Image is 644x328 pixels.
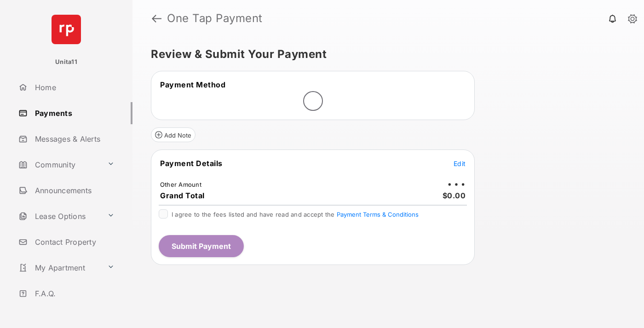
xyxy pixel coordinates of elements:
strong: One Tap Payment [167,13,263,24]
h5: Review & Submit Your Payment [151,49,618,60]
a: My Apartment [15,257,103,279]
a: Contact Property [15,231,132,253]
a: Community [15,154,103,176]
td: Other Amount [160,180,202,189]
a: Home [15,76,132,98]
button: Add Note [151,127,195,142]
a: Lease Options [15,205,103,227]
a: Messages & Alerts [15,128,132,150]
p: Unita11 [55,58,77,67]
a: Payments [15,102,132,124]
span: Payment Details [160,159,223,168]
a: Announcements [15,179,132,201]
span: Edit [454,160,466,167]
span: I agree to the fees listed and have read and accept the [172,211,419,218]
button: Submit Payment [159,235,244,257]
img: svg+xml;base64,PHN2ZyB4bWxucz0iaHR0cDovL3d3dy53My5vcmcvMjAwMC9zdmciIHdpZHRoPSI2NCIgaGVpZ2h0PSI2NC... [52,15,81,44]
button: I agree to the fees listed and have read and accept the [337,211,419,218]
span: Payment Method [160,80,225,89]
span: $0.00 [443,191,466,200]
button: Edit [454,159,466,168]
span: Grand Total [160,191,205,200]
a: F.A.Q. [15,282,132,305]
